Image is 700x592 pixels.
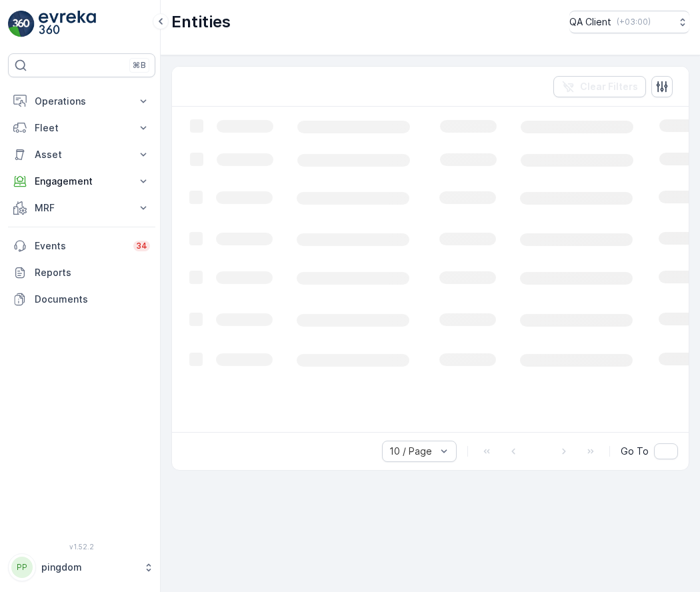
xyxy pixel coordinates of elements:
[8,195,155,221] button: MRF
[35,266,150,279] p: Reports
[8,286,155,313] a: Documents
[8,553,155,581] button: PPpingdom
[8,543,155,551] span: v 1.52.2
[553,76,646,97] button: Clear Filters
[621,445,649,458] span: Go To
[11,557,33,578] div: PP
[35,239,125,253] p: Events
[133,60,146,71] p: ⌘B
[617,17,651,27] p: ( +03:00 )
[136,241,147,251] p: 34
[41,561,137,574] p: pingdom
[35,148,129,161] p: Asset
[35,95,129,108] p: Operations
[8,259,155,286] a: Reports
[8,88,155,115] button: Operations
[8,115,155,141] button: Fleet
[580,80,638,93] p: Clear Filters
[35,121,129,135] p: Fleet
[569,15,611,29] p: QA Client
[35,293,150,306] p: Documents
[8,168,155,195] button: Engagement
[39,11,96,37] img: logo_light-DOdMpM7g.png
[35,201,129,215] p: MRF
[8,233,155,259] a: Events34
[171,11,231,33] p: Entities
[8,11,35,37] img: logo
[8,141,155,168] button: Asset
[35,175,129,188] p: Engagement
[569,11,689,33] button: QA Client(+03:00)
